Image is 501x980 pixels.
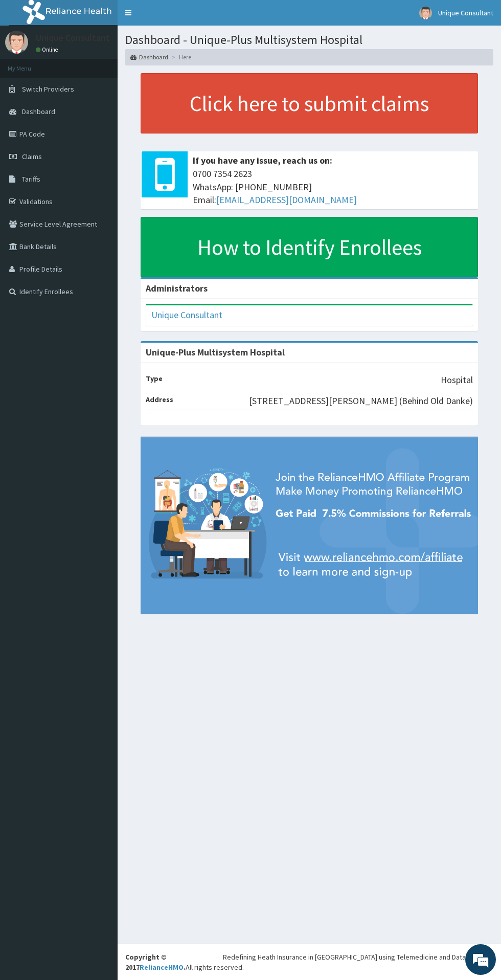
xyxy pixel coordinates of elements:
a: Dashboard [130,53,168,61]
img: User Image [419,7,432,19]
li: Here [169,53,191,61]
span: Dashboard [22,107,55,116]
span: Claims [22,152,42,161]
strong: Copyright © 2017 . [125,952,186,972]
b: Type [146,374,163,383]
h1: Dashboard - Unique-Plus Multisystem Hospital [125,33,493,47]
span: Unique Consultant [438,8,493,17]
a: Online [36,46,60,53]
a: RelianceHMO [140,963,184,972]
img: User Image [5,31,28,54]
a: Unique Consultant [151,309,222,321]
div: Redefining Heath Insurance in [GEOGRAPHIC_DATA] using Telemedicine and Data Science! [223,952,493,962]
span: 0700 7354 2623 WhatsApp: [PHONE_NUMBER] Email: [193,167,473,207]
a: [EMAIL_ADDRESS][DOMAIN_NAME] [216,194,357,206]
p: [STREET_ADDRESS][PERSON_NAME] (Behind Old Danke) [249,394,473,408]
p: Unique Consultant [36,33,110,42]
span: Switch Providers [22,84,74,94]
b: If you have any issue, reach us on: [193,154,332,166]
strong: Unique-Plus Multisystem Hospital [146,346,285,358]
b: Address [146,395,173,404]
footer: All rights reserved. [118,944,501,980]
img: provider-team-banner.png [141,437,478,614]
span: Tariffs [22,174,40,184]
b: Administrators [146,282,208,294]
p: Hospital [441,373,473,387]
a: Click here to submit claims [141,73,478,133]
a: How to Identify Enrollees [141,217,478,277]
